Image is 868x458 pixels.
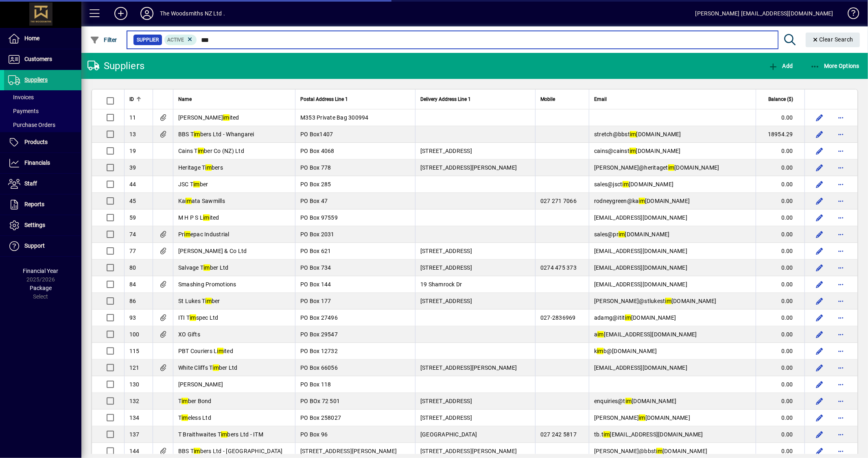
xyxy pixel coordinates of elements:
span: Supplier [137,36,159,44]
span: 027 271 7066 [540,198,577,204]
span: [STREET_ADDRESS] [420,148,472,154]
button: Profile [134,6,160,21]
span: PO Box 258027 [300,414,341,421]
em: im [190,314,196,321]
span: [EMAIL_ADDRESS][DOMAIN_NAME] [594,248,687,254]
span: T eless Ltd [178,414,211,421]
em: im [597,348,603,354]
span: PO Box 12732 [300,348,338,354]
span: [EMAIL_ADDRESS][DOMAIN_NAME] [594,364,687,371]
span: Invoices [8,94,34,100]
a: Settings [4,215,81,236]
span: [STREET_ADDRESS] [420,414,472,421]
span: More Options [810,63,860,69]
span: 86 [129,298,136,304]
span: [STREET_ADDRESS] [420,248,472,254]
span: PO Box 285 [300,181,331,188]
td: 0.00 [756,260,805,276]
button: More options [834,395,847,408]
td: 0.00 [756,376,805,393]
button: More options [834,194,847,207]
em: im [630,148,636,154]
button: Clear [806,33,860,47]
span: Suppliers [24,76,48,83]
span: [STREET_ADDRESS] [420,298,472,304]
a: Products [4,132,81,153]
button: Edit [813,244,826,257]
span: enquiries@t [DOMAIN_NAME] [594,398,677,404]
span: cains@cainst [DOMAIN_NAME] [594,148,681,154]
button: Edit [813,178,826,191]
span: White Cliffs T ber Ltd [178,364,238,371]
a: Financials [4,153,81,173]
span: ITI T spec Ltd [178,314,219,321]
span: [STREET_ADDRESS][PERSON_NAME] [420,364,517,371]
span: Purchase Orders [8,122,55,128]
div: Name [178,95,290,104]
td: 0.00 [756,343,805,360]
em: im [181,398,188,404]
button: Edit [813,228,826,241]
span: Products [24,139,48,145]
span: Clear Search [812,36,854,43]
span: BBS T bers Ltd - [GEOGRAPHIC_DATA] [178,448,283,454]
button: Edit [813,378,826,391]
span: Payments [8,108,39,114]
span: Filter [90,37,117,43]
span: [STREET_ADDRESS][PERSON_NAME] [420,448,517,454]
span: 74 [129,231,136,238]
span: 100 [129,331,140,338]
span: PBT Couriers L ited [178,348,233,354]
button: More options [834,144,847,157]
span: Cains T ber Co (NZ) Ltd [178,148,244,154]
em: im [656,448,663,454]
span: [GEOGRAPHIC_DATA] [420,431,477,438]
td: 0.00 [756,293,805,310]
span: Postal Address Line 1 [300,95,348,104]
span: PO Box 144 [300,281,331,288]
span: [EMAIL_ADDRESS][DOMAIN_NAME] [594,214,687,221]
span: a [EMAIL_ADDRESS][DOMAIN_NAME] [594,331,697,338]
span: 137 [129,431,140,438]
em: im [184,231,191,238]
button: Edit [813,161,826,174]
em: im [194,131,200,137]
span: [STREET_ADDRESS] [420,398,472,404]
button: Edit [813,278,826,291]
span: [PERSON_NAME]@stlukest [DOMAIN_NAME] [594,298,716,304]
span: 0274 475 373 [540,264,577,271]
button: More options [834,278,847,291]
span: Financials [24,159,50,166]
span: PO Box 27496 [300,314,338,321]
button: More options [834,328,847,341]
span: Reports [24,201,44,207]
td: 0.00 [756,393,805,410]
span: JSC T ber [178,181,208,188]
button: More options [834,211,847,224]
a: Support [4,236,81,256]
button: Edit [813,261,826,274]
span: 59 [129,214,136,221]
td: 0.00 [756,410,805,426]
span: T Braithwaites T bers Ltd - ITM [178,431,263,438]
span: [EMAIL_ADDRESS][DOMAIN_NAME] [594,264,687,271]
button: Edit [813,144,826,157]
span: 19 Shamrock Dr [420,281,462,288]
span: Add [768,63,793,69]
span: 11 [129,114,136,121]
button: More options [834,428,847,441]
span: 77 [129,248,136,254]
span: Support [24,242,45,249]
span: M H P S L ited [178,214,219,221]
em: im [198,148,204,154]
span: XO Gifts [178,331,200,338]
button: Edit [813,445,826,458]
span: 39 [129,164,136,171]
td: 0.00 [756,360,805,376]
span: PO Box 2031 [300,231,335,238]
span: [PERSON_NAME] & Co Ltd [178,248,247,254]
button: Edit [813,411,826,424]
td: 0.00 [756,310,805,326]
span: ID [129,95,134,104]
button: More options [834,378,847,391]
